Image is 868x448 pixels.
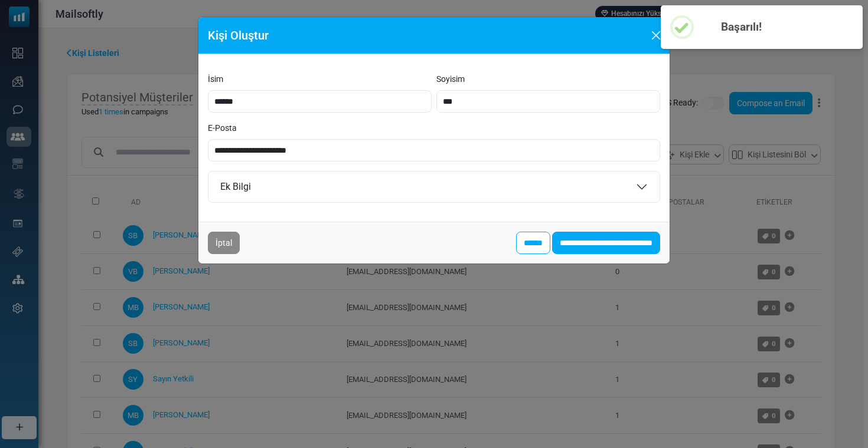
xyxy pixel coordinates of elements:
button: Close [647,27,665,44]
h2: Başarılı! [710,20,842,34]
button: İptal [208,232,240,254]
label: E-Posta [208,122,237,134]
h5: Kişi Oluştur [208,27,269,44]
button: Ek Bilgi [208,172,660,202]
label: Soyisim [436,73,465,85]
label: İsim [208,73,223,85]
